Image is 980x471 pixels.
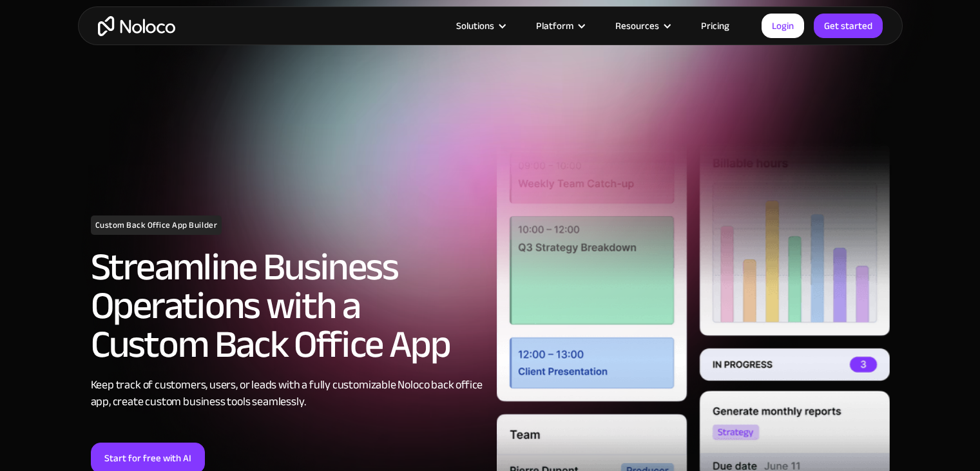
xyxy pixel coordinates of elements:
[685,17,745,34] a: Pricing
[98,16,175,36] a: home
[91,377,484,410] div: Keep track of customers, users, or leads with a fully customizable Noloco back office app, create...
[456,17,494,34] div: Solutions
[536,17,573,34] div: Platform
[520,17,599,34] div: Platform
[91,248,484,364] h2: Streamline Business Operations with a Custom Back Office App
[814,14,883,38] a: Get started
[440,17,520,34] div: Solutions
[762,14,804,38] a: Login
[91,215,222,235] h1: Custom Back Office App Builder
[599,17,685,34] div: Resources
[615,17,659,34] div: Resources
